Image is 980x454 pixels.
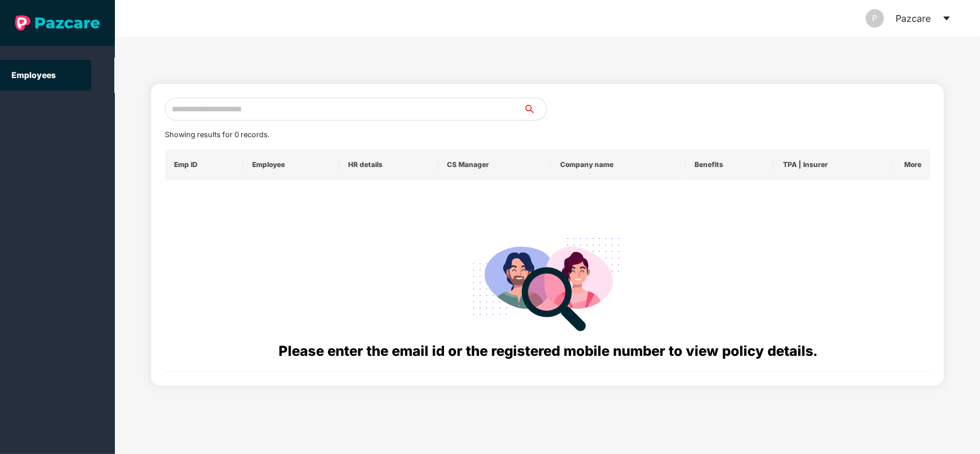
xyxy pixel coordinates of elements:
[279,343,817,359] span: Please enter the email id or the registered mobile number to view policy details.
[11,70,56,80] a: Employees
[438,149,551,180] th: CS Manager
[942,14,951,23] span: caret-down
[165,130,269,139] span: Showing results for 0 records.
[465,224,630,340] img: svg+xml;base64,PHN2ZyB4bWxucz0iaHR0cDovL3d3dy53My5vcmcvMjAwMC9zdmciIHdpZHRoPSIyODgiIGhlaWdodD0iMj...
[339,149,438,180] th: HR details
[551,149,685,180] th: Company name
[774,149,892,180] th: TPA | Insurer
[892,149,931,180] th: More
[244,149,339,180] th: Employee
[523,104,546,114] span: search
[165,149,244,180] th: Emp ID
[685,149,774,180] th: Benefits
[873,9,878,28] span: P
[523,98,547,121] button: search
